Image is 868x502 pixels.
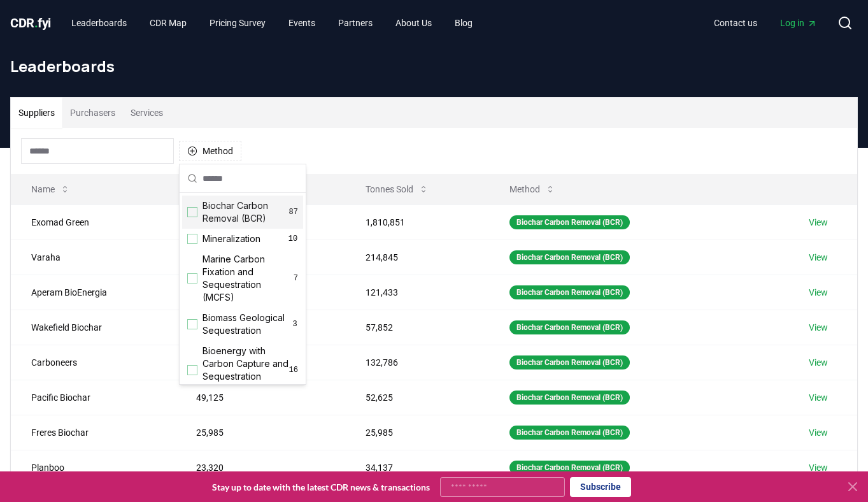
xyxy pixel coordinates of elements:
[328,11,383,34] a: Partners
[176,450,345,485] td: 23,320
[809,391,828,404] a: View
[176,345,345,380] td: 53,601
[11,380,176,415] td: Pacific Biochar
[345,204,489,240] td: 1,810,851
[509,250,630,264] div: Biochar Carbon Removal (BCR)
[62,97,123,128] button: Purchasers
[288,234,298,244] span: 10
[509,285,630,299] div: Biochar Carbon Removal (BCR)
[289,207,298,217] span: 87
[809,216,828,229] a: View
[11,345,176,380] td: Carboneers
[203,312,292,337] span: Biomass Geological Sequestration
[345,345,489,380] td: 132,786
[809,321,828,334] a: View
[345,450,489,485] td: 34,137
[345,275,489,310] td: 121,433
[809,356,828,369] a: View
[61,11,483,34] nav: Main
[509,320,630,334] div: Biochar Carbon Removal (BCR)
[770,11,827,34] a: Log in
[809,286,828,299] a: View
[11,275,176,310] td: Aperam BioEnergia
[10,14,51,32] a: CDR.fyi
[11,450,176,485] td: Planboo
[21,176,80,202] button: Name
[199,11,276,34] a: Pricing Survey
[34,15,38,31] span: .
[176,310,345,345] td: 57,844
[203,199,289,225] span: Biochar Carbon Removal (BCR)
[11,240,176,275] td: Varaha
[203,345,289,396] span: Bioenergy with Carbon Capture and Sequestration (BECCS)
[345,310,489,345] td: 57,852
[355,176,439,202] button: Tonnes Sold
[345,380,489,415] td: 52,625
[203,253,294,304] span: Marine Carbon Fixation and Sequestration (MCFS)
[11,415,176,450] td: Freres Biochar
[61,11,137,34] a: Leaderboards
[176,204,345,240] td: 195,912
[385,11,442,34] a: About Us
[509,215,630,229] div: Biochar Carbon Removal (BCR)
[176,240,345,275] td: 99,512
[704,11,827,34] nav: Main
[345,415,489,450] td: 25,985
[809,426,828,439] a: View
[499,176,566,202] button: Method
[176,415,345,450] td: 25,985
[11,310,176,345] td: Wakefield Biochar
[176,275,345,310] td: 89,548
[704,11,767,34] a: Contact us
[509,461,630,475] div: Biochar Carbon Removal (BCR)
[176,380,345,415] td: 49,125
[809,251,828,264] a: View
[123,97,171,128] button: Services
[509,426,630,440] div: Biochar Carbon Removal (BCR)
[509,355,630,369] div: Biochar Carbon Removal (BCR)
[203,233,260,245] span: Mineralization
[345,240,489,275] td: 214,845
[289,365,298,375] span: 16
[445,11,483,34] a: Blog
[139,11,197,34] a: CDR Map
[179,141,241,161] button: Method
[11,97,62,128] button: Suppliers
[10,15,51,31] span: CDR fyi
[292,319,298,329] span: 3
[809,461,828,474] a: View
[780,17,817,29] span: Log in
[278,11,325,34] a: Events
[11,204,176,240] td: Exomad Green
[10,56,858,76] h1: Leaderboards
[294,273,298,283] span: 7
[509,391,630,405] div: Biochar Carbon Removal (BCR)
